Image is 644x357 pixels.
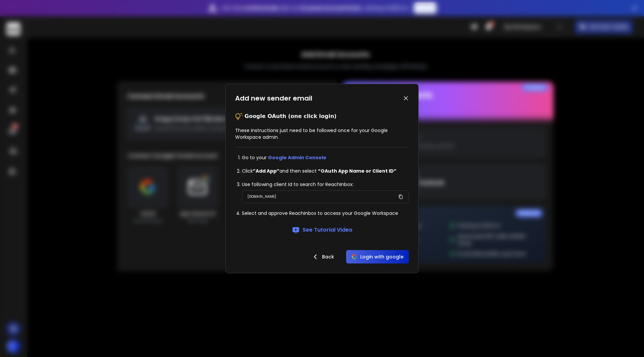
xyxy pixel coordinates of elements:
a: Google Admin Console [268,154,326,161]
h1: Add new sender email [235,94,312,103]
li: Select and approve ReachInbox to access your Google Workspace [242,210,409,217]
li: Go to your [242,154,409,161]
strong: “OAuth App Name or Client ID” [318,168,396,174]
p: Google OAuth (one click login) [245,112,336,120]
img: tips [235,112,243,120]
button: Login with google [346,250,409,263]
a: See Tutorial Video [292,226,353,234]
strong: ”Add App” [253,168,279,174]
li: Use following client Id to search for ReachInbox: [242,181,409,188]
button: Back [306,250,339,263]
p: [DOMAIN_NAME] [248,193,276,200]
li: Click and then select [242,168,409,174]
p: These instructions just need to be followed once for your Google Workspace admin. [235,127,409,140]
